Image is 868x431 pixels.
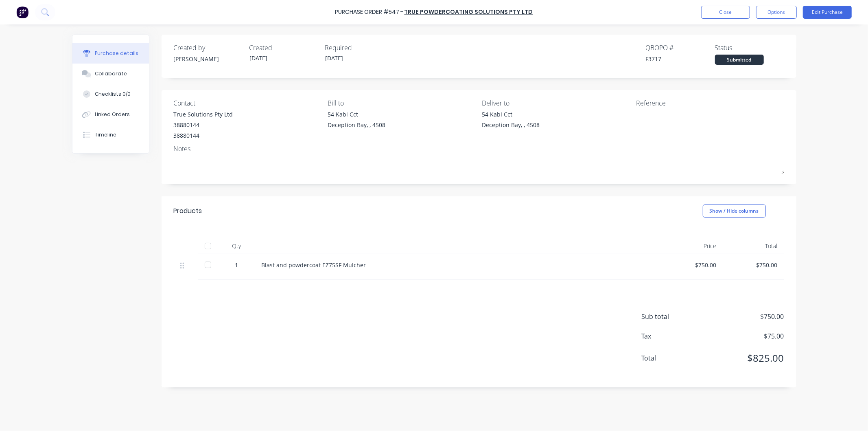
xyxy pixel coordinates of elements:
div: 54 Kabi Cct [482,110,540,119]
button: Checklists 0/0 [72,84,149,104]
div: Deception Bay, , 4508 [328,121,385,129]
div: Deliver to [482,98,630,108]
div: $750.00 [730,261,778,269]
div: Purchase details [95,50,138,57]
div: Checklists 0/0 [95,90,131,98]
div: 38880144 [174,121,233,129]
span: $75.00 [703,331,784,341]
div: Contact [174,98,322,108]
button: Purchase details [72,43,149,64]
span: Sub total [642,312,703,321]
button: Edit Purchase [803,6,852,19]
img: Factory [16,6,28,18]
div: Notes [174,144,784,154]
div: Required [325,43,394,53]
span: $750.00 [703,312,784,321]
div: Reference [636,98,784,108]
div: Submitted [715,55,764,65]
div: 54 Kabi Cct [328,110,385,119]
div: Bill to [328,98,476,108]
span: Tax [642,331,703,341]
div: Created by [174,43,243,53]
button: Collaborate [72,64,149,84]
div: Products [174,206,202,216]
div: Qty [219,238,255,254]
button: Show / Hide columns [703,205,766,218]
button: Timeline [72,125,149,145]
div: Total [723,238,784,254]
div: Blast and powdercoat EZ75SF Mulcher [262,261,656,269]
div: Collaborate [95,70,127,77]
button: Linked Orders [72,104,149,125]
button: Options [756,6,797,19]
button: Close [701,6,750,19]
div: True Solutions Pty Ltd [174,110,233,119]
div: [PERSON_NAME] [174,55,243,63]
span: Total [642,353,703,363]
a: True Powdercoating Solutions Pty Ltd [404,8,533,16]
div: Timeline [95,131,116,139]
div: Deception Bay, , 4508 [482,121,540,129]
div: Created [249,43,319,53]
div: Purchase Order #547 - [335,8,404,17]
div: 1 [225,261,249,269]
div: 38880144 [174,131,233,140]
div: F3717 [646,55,715,63]
div: Linked Orders [95,111,130,118]
div: Price [662,238,723,254]
div: Status [715,43,784,53]
div: QBO PO # [646,43,715,53]
span: $825.00 [703,351,784,365]
div: $750.00 [669,261,717,269]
